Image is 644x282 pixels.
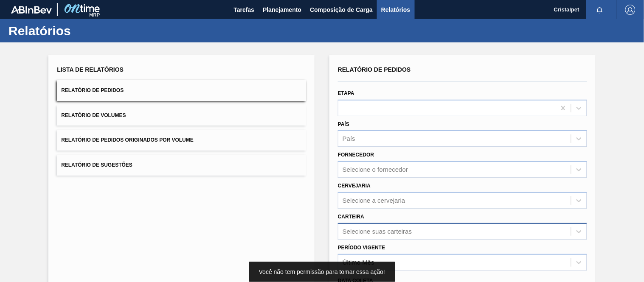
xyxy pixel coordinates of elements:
[57,80,306,101] button: Relatório de Pedidos
[259,268,385,275] span: Você não tem permissão para tomar essa ação!
[233,5,254,15] span: Tarefas
[338,121,349,127] label: País
[8,26,159,36] h1: Relatórios
[586,4,613,16] button: Notificações
[338,90,354,96] label: Etapa
[338,66,411,73] span: Relatório de Pedidos
[61,112,126,118] span: Relatório de Volumes
[263,5,301,15] span: Planejamento
[338,183,371,189] label: Cervejaria
[57,105,306,126] button: Relatório de Volumes
[57,130,306,151] button: Relatório de Pedidos Originados por Volume
[343,166,408,173] div: Selecione o fornecedor
[338,245,385,251] label: Período Vigente
[338,214,364,220] label: Carteira
[343,259,374,266] div: Último Mês
[310,5,373,15] span: Composição de Carga
[343,228,412,235] div: Selecione suas carteiras
[11,6,52,14] img: TNhmsLtSVTkK8tSr43FrP2fwEKptu5GPRR3wAAAABJRU5ErkJggg==
[625,5,636,15] img: Logout
[57,66,124,73] span: Lista de Relatórios
[338,152,374,158] label: Fornecedor
[381,5,410,15] span: Relatórios
[57,155,306,176] button: Relatório de Sugestões
[61,137,194,143] span: Relatório de Pedidos Originados por Volume
[343,197,405,204] div: Selecione a cervejaria
[61,162,132,168] span: Relatório de Sugestões
[343,135,355,142] div: País
[61,87,124,93] span: Relatório de Pedidos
